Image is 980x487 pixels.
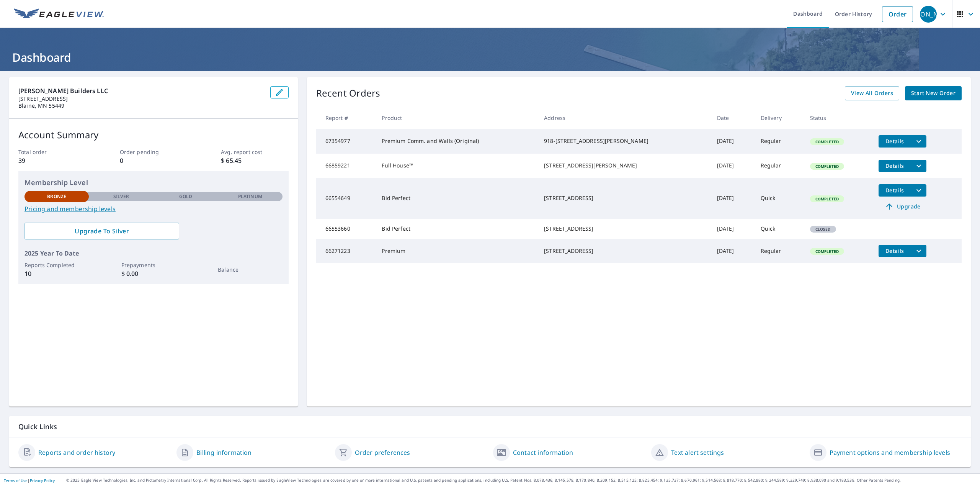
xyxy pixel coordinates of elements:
a: View All Orders [845,86,899,100]
a: Billing information [196,448,252,457]
a: Reports and order history [38,448,115,457]
span: Closed [811,226,835,232]
span: Upgrade To Silver [31,227,173,235]
td: 67354977 [316,129,376,154]
p: 0 [120,156,187,165]
td: [DATE] [711,129,755,154]
p: Account Summary [18,128,289,142]
p: Balance [218,266,282,274]
a: Order preferences [355,448,410,457]
td: Premium [376,239,538,263]
td: [DATE] [711,178,755,219]
p: Blaine, MN 55449 [18,102,264,109]
p: Gold [179,193,192,200]
div: 918-[STREET_ADDRESS][PERSON_NAME] [544,137,705,145]
button: detailsBtn-67354977 [879,135,911,148]
p: Total order [18,148,86,156]
p: [STREET_ADDRESS] [18,95,264,102]
td: [DATE] [711,154,755,178]
span: Details [883,162,906,169]
span: View All Orders [851,89,893,98]
div: [STREET_ADDRESS] [544,247,705,255]
button: filesDropdownBtn-66271223 [911,245,926,257]
p: Quick Links [18,422,962,431]
button: filesDropdownBtn-66859221 [911,160,926,172]
td: [DATE] [711,239,755,263]
p: Prepayments [121,261,186,269]
th: Address [538,107,711,129]
a: Start New Order [905,86,962,100]
span: Completed [811,249,843,254]
p: | [4,478,55,483]
span: Completed [811,139,843,144]
td: Regular [755,154,804,178]
span: Upgrade [883,202,922,211]
th: Status [804,107,873,129]
button: filesDropdownBtn-67354977 [911,135,926,148]
a: Terms of Use [4,478,28,483]
p: © 2025 Eagle View Technologies, Inc. and Pictometry International Corp. All Rights Reserved. Repo... [66,477,976,483]
td: Quick [755,178,804,219]
button: filesDropdownBtn-66554649 [911,184,926,197]
td: Bid Perfect [376,178,538,219]
a: Upgrade [879,200,926,213]
td: 66553660 [316,219,376,239]
img: EV Logo [14,8,104,20]
td: Regular [755,239,804,263]
a: Pricing and membership levels [24,204,283,213]
button: detailsBtn-66271223 [879,245,911,257]
div: [PERSON_NAME] [920,6,937,23]
span: Details [883,138,906,145]
p: Membership Level [24,177,283,188]
p: 10 [24,269,89,278]
p: Bronze [47,193,66,200]
div: [STREET_ADDRESS] [544,225,705,233]
td: Premium Comm. and Walls (Original) [376,129,538,154]
a: Upgrade To Silver [24,223,179,239]
p: Platinum [238,193,262,200]
td: 66859221 [316,154,376,178]
a: Text alert settings [671,448,724,457]
span: Details [883,247,906,254]
td: Regular [755,129,804,154]
a: Contact information [513,448,573,457]
th: Date [711,107,755,129]
a: Order [882,6,913,22]
span: Completed [811,164,843,169]
div: [STREET_ADDRESS][PERSON_NAME] [544,162,705,169]
p: $ 0.00 [121,269,186,278]
td: Quick [755,219,804,239]
p: Reports Completed [24,261,89,269]
button: detailsBtn-66859221 [879,160,911,172]
td: Bid Perfect [376,219,538,239]
div: [STREET_ADDRESS] [544,194,705,202]
p: Recent Orders [316,86,381,100]
td: [DATE] [711,219,755,239]
th: Report # [316,107,376,129]
span: Start New Order [911,89,955,98]
a: Payment options and membership levels [830,448,950,457]
td: 66271223 [316,239,376,263]
p: 2025 Year To Date [24,249,283,258]
th: Product [376,107,538,129]
span: Completed [811,196,843,202]
p: [PERSON_NAME] Builders LLC [18,86,264,95]
p: Silver [113,193,129,200]
h1: Dashboard [9,49,971,65]
th: Delivery [755,107,804,129]
a: Privacy Policy [30,478,55,483]
p: 39 [18,156,86,165]
p: $ 65.45 [221,156,288,165]
td: 66554649 [316,178,376,219]
p: Avg. report cost [221,148,288,156]
td: Full House™ [376,154,538,178]
p: Order pending [120,148,187,156]
button: detailsBtn-66554649 [879,184,911,197]
span: Details [883,187,906,194]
